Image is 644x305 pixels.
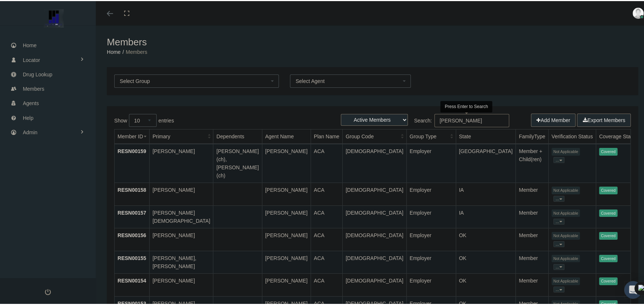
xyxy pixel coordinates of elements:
[311,273,342,295] td: ACA
[624,280,642,298] div: Open Intercom Messenger
[406,128,456,143] th: Group Type: activate to sort column ascending
[149,250,213,273] td: [PERSON_NAME], [PERSON_NAME]
[406,273,456,295] td: Employer
[311,227,342,250] td: ACA
[262,182,311,205] td: [PERSON_NAME]
[149,182,213,205] td: [PERSON_NAME]
[23,95,39,109] span: Agents
[596,128,640,143] th: Coverage Status
[23,124,38,138] span: Admin
[23,81,44,95] span: Members
[311,250,342,273] td: ACA
[456,182,516,205] td: IA
[552,208,580,216] span: Not Applicable
[599,186,617,193] span: Covered
[311,204,342,227] td: ACA
[342,143,406,182] td: [DEMOGRAPHIC_DATA]
[311,128,342,143] th: Plan Name
[516,227,549,250] td: Member
[516,128,549,143] th: FamilyType
[149,273,213,295] td: [PERSON_NAME]
[553,240,564,246] button: ...
[553,195,564,201] button: ...
[295,77,325,83] span: Select Agent
[552,254,580,261] span: Not Applicable
[262,204,311,227] td: [PERSON_NAME]
[311,182,342,205] td: ACA
[553,263,564,269] button: ...
[552,147,580,155] span: Not Applicable
[372,113,509,126] label: Search:
[262,128,311,143] th: Agent Name
[342,250,406,273] td: [DEMOGRAPHIC_DATA]
[406,250,456,273] td: Employer
[406,182,456,205] td: Employer
[149,227,213,250] td: [PERSON_NAME]
[342,204,406,227] td: [DEMOGRAPHIC_DATA]
[118,147,146,153] a: RESN00159
[342,273,406,295] td: [DEMOGRAPHIC_DATA]
[548,128,596,143] th: Verification Status
[149,128,213,143] th: Primary: activate to sort column ascending
[342,128,406,143] th: Group Code: activate to sort column ascending
[118,209,146,215] a: RESN00157
[599,254,617,261] span: Covered
[456,250,516,273] td: OK
[342,182,406,205] td: [DEMOGRAPHIC_DATA]
[553,218,564,223] button: ...
[553,285,564,291] button: ...
[440,100,492,111] div: Press Enter to Search
[120,77,150,83] span: Select Group
[311,143,342,182] td: ACA
[149,204,213,227] td: [PERSON_NAME][DEMOGRAPHIC_DATA]
[118,277,146,283] a: RESN00154
[552,186,580,193] span: Not Applicable
[118,186,146,192] a: RESN00158
[342,227,406,250] td: [DEMOGRAPHIC_DATA]
[434,113,509,126] input: Search:
[516,204,549,227] td: Member
[516,143,549,182] td: Member + Child(ren)
[262,273,311,295] td: [PERSON_NAME]
[406,143,456,182] td: Employer
[456,273,516,295] td: OK
[599,208,617,216] span: Covered
[129,113,157,126] select: Showentries
[262,250,311,273] td: [PERSON_NAME]
[516,250,549,273] td: Member
[23,52,40,66] span: Locator
[115,128,149,143] th: Member ID: activate to sort column ascending
[599,276,617,284] span: Covered
[516,273,549,295] td: Member
[120,47,147,55] li: Members
[406,204,456,227] td: Employer
[107,35,638,47] h1: Members
[552,276,580,284] span: Not Applicable
[456,227,516,250] td: OK
[553,156,564,162] button: ...
[23,110,34,124] span: Help
[114,113,372,126] label: Show entries
[107,48,120,54] a: Home
[23,37,36,51] span: Home
[456,143,516,182] td: [GEOGRAPHIC_DATA]
[552,231,580,239] span: Not Applicable
[118,254,146,260] a: RESN00155
[599,231,617,239] span: Covered
[118,231,146,237] a: RESN00156
[406,227,456,250] td: Employer
[599,147,617,155] span: Covered
[456,204,516,227] td: IA
[149,143,213,182] td: [PERSON_NAME]
[213,143,262,182] td: [PERSON_NAME](ch), [PERSON_NAME](ch)
[262,143,311,182] td: [PERSON_NAME]
[213,128,262,143] th: Dependents
[516,182,549,205] td: Member
[577,112,631,126] button: Export Members
[456,128,516,143] th: State
[262,227,311,250] td: [PERSON_NAME]
[10,8,98,27] img: ESSENTIAL BENEFIT ADMINISTRATORS
[633,7,644,18] img: user-placeholder.jpg
[23,66,52,80] span: Drug Lookup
